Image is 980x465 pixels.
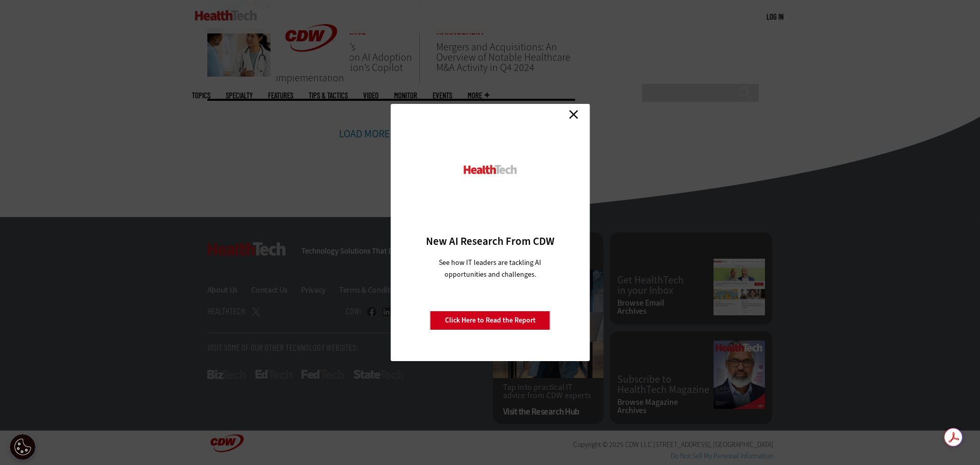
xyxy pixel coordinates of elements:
[10,434,35,460] div: Cookie Settings
[462,164,518,175] img: HealthTech_0.png
[10,434,35,460] button: Open Preferences
[426,257,554,280] p: See how IT leaders are tackling AI opportunities and challenges.
[430,311,550,330] a: Click Here to Read the Report
[408,234,572,248] h3: New AI Research From CDW
[566,106,581,122] a: Close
